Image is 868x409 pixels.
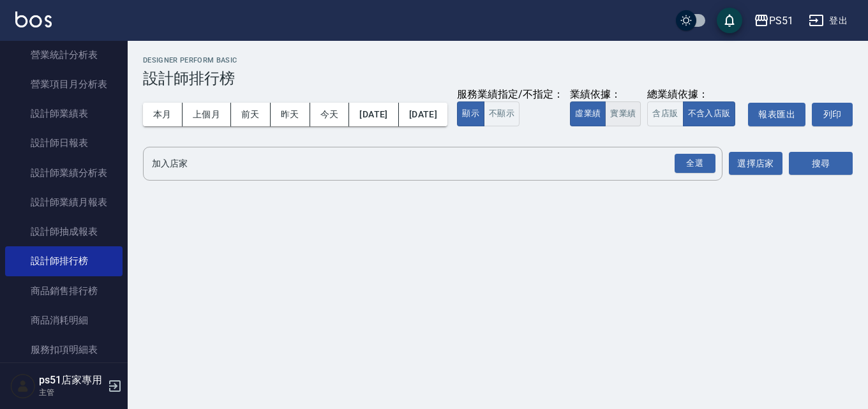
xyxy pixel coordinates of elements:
[349,103,398,126] button: [DATE]
[231,103,271,126] button: 前天
[15,11,52,27] img: Logo
[570,101,606,126] button: 虛業績
[5,128,123,158] a: 設計師日報表
[5,276,123,306] a: 商品銷售排行榜
[683,101,736,126] button: 不含入店販
[143,56,853,64] h2: Designer Perform Basic
[5,70,123,99] a: 營業項目月分析表
[647,101,683,126] button: 含店販
[5,217,123,246] a: 設計師抽成報表
[5,158,123,188] a: 設計師業績分析表
[183,103,231,126] button: 上個月
[5,40,123,70] a: 營業統計分析表
[675,154,715,174] div: 全選
[399,103,447,126] button: [DATE]
[748,103,805,126] button: 報表匯出
[812,103,853,126] button: 列印
[804,9,853,33] button: 登出
[10,373,36,399] img: Person
[5,246,123,276] a: 設計師排行榜
[5,335,123,364] a: 服務扣項明細表
[5,306,123,335] a: 商品消耗明細
[484,101,520,126] button: 不顯示
[143,103,183,126] button: 本月
[149,152,698,175] input: 店家名稱
[749,8,798,34] button: PS51
[39,387,104,398] p: 主管
[271,103,310,126] button: 昨天
[570,88,641,101] div: 業績依據：
[672,151,718,176] button: Open
[647,88,742,101] div: 總業績依據：
[717,8,742,33] button: save
[143,70,853,87] h3: 設計師排行榜
[5,99,123,128] a: 設計師業績表
[310,103,350,126] button: 今天
[457,88,564,101] div: 服務業績指定/不指定：
[769,13,793,29] div: PS51
[5,188,123,217] a: 設計師業績月報表
[789,152,853,175] button: 搜尋
[729,152,782,175] button: 選擇店家
[605,101,641,126] button: 實業績
[457,101,484,126] button: 顯示
[39,374,104,387] h5: ps51店家專用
